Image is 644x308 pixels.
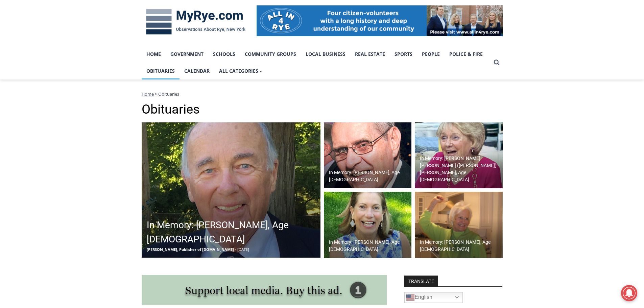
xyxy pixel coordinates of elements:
nav: Primary Navigation [142,46,491,80]
a: In Memory: [PERSON_NAME], Age [DEMOGRAPHIC_DATA] [PERSON_NAME], Publisher of [DOMAIN_NAME] - [DATE] [142,122,320,258]
span: - [235,247,236,252]
button: View Search Form [491,56,503,69]
img: support local media, buy this ad [142,275,387,305]
a: Schools [208,46,240,63]
a: Police & Fire [445,46,487,63]
a: People [417,46,445,63]
a: Home [142,46,166,63]
span: > [155,91,157,97]
nav: Breadcrumbs [142,91,503,97]
img: Obituary - Maryanne Bardwil Lynch IMG_5518 [324,192,412,258]
div: "I learned about the history of a place I’d honestly never considered even as a resident of [GEOG... [171,0,319,66]
a: Obituaries [142,63,180,79]
a: In Memory: [PERSON_NAME] [PERSON_NAME] ([PERSON_NAME]) [PERSON_NAME], Age [DEMOGRAPHIC_DATA] [415,122,503,189]
img: MyRye.com [142,4,250,40]
strong: TRANSLATE [404,276,438,286]
h2: In Memory: [PERSON_NAME], Age [DEMOGRAPHIC_DATA] [329,239,410,253]
a: Government [166,46,208,63]
a: Sports [390,46,417,63]
a: In Memory: [PERSON_NAME], Age [DEMOGRAPHIC_DATA] [324,122,412,189]
span: Open Tues. - Sun. [PHONE_NUMBER] [2,70,66,95]
img: Obituary - Barbara defrondeville [415,192,503,258]
h2: In Memory: [PERSON_NAME], Age [DEMOGRAPHIC_DATA] [147,218,319,246]
button: Child menu of All Categories [214,63,268,79]
img: All in for Rye [257,5,503,36]
img: en [406,293,414,302]
img: Obituary - Donald J. Demas [324,122,412,189]
span: Intern @ [DOMAIN_NAME] [177,67,313,82]
h2: In Memory: [PERSON_NAME], Age [DEMOGRAPHIC_DATA] [420,239,501,253]
a: Community Groups [240,46,301,63]
a: Local Business [301,46,350,63]
a: Home [142,91,154,97]
a: Calendar [180,63,214,79]
h2: In Memory: [PERSON_NAME] [PERSON_NAME] ([PERSON_NAME]) [PERSON_NAME], Age [DEMOGRAPHIC_DATA] [420,155,501,183]
img: Obituary - Richard Allen Hynson [142,122,320,258]
a: Intern @ [DOMAIN_NAME] [163,66,328,84]
a: English [404,292,463,303]
a: Open Tues. - Sun. [PHONE_NUMBER] [0,68,68,84]
h1: Obituaries [142,102,503,117]
img: Obituary - Maureen Catherine Devlin Koecheler [415,122,503,189]
a: In Memory: [PERSON_NAME], Age [DEMOGRAPHIC_DATA] [324,192,412,258]
span: [PERSON_NAME], Publisher of [DOMAIN_NAME] [147,247,234,252]
a: Real Estate [350,46,390,63]
span: Obituaries [158,91,179,97]
span: [DATE] [237,247,249,252]
div: Located at [STREET_ADDRESS][PERSON_NAME] [69,42,96,81]
a: In Memory: [PERSON_NAME], Age [DEMOGRAPHIC_DATA] [415,192,503,258]
h2: In Memory: [PERSON_NAME], Age [DEMOGRAPHIC_DATA] [329,169,410,183]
